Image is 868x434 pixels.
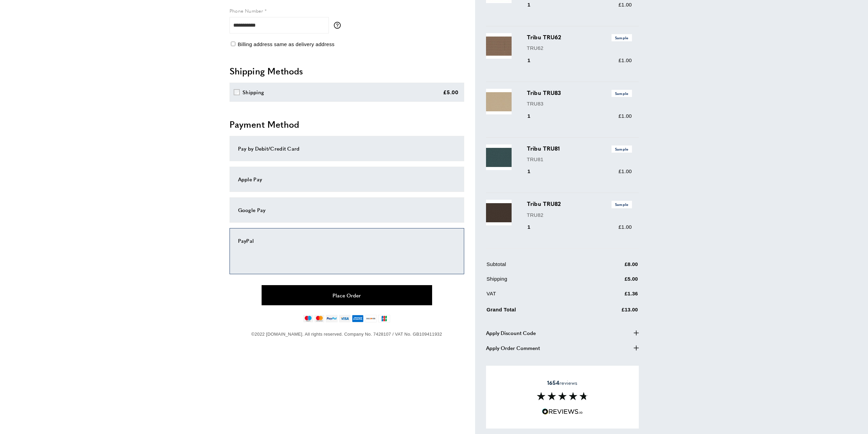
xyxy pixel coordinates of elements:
[618,224,632,230] span: £1.00
[231,42,235,46] input: Billing address same as delivery address
[584,304,638,319] td: £13.00
[612,90,632,97] span: Sample
[378,315,390,322] img: jcb
[334,22,344,29] button: More information
[537,392,588,400] img: Reviews section
[487,260,584,274] td: Subtotal
[230,7,263,14] span: Phone Number
[612,34,632,41] span: Sample
[584,260,638,274] td: £8.00
[547,379,559,387] strong: 1654
[230,118,464,130] h2: Payment Method
[618,57,632,63] span: £1.00
[486,144,512,170] img: Tribu TRU81
[527,223,540,231] div: 1
[238,237,456,245] div: PayPal
[326,315,338,322] img: paypal
[238,144,456,153] div: Pay by Debit/Credit Card
[365,315,377,322] img: discover
[584,275,638,288] td: £5.00
[527,155,632,164] p: TRU81
[238,245,456,264] iframe: PayPal-paypal
[527,33,632,41] h3: Tribu TRU62
[527,1,540,9] div: 1
[487,290,584,303] td: VAT
[238,206,456,214] div: Google Pay
[251,332,442,337] span: ©2022 [DOMAIN_NAME]. All rights reserved. Company No. 7428107 / VAT No. GB109411932
[527,144,632,153] h3: Tribu TRU81
[612,145,632,153] span: Sample
[612,201,632,208] span: Sample
[542,408,583,415] img: Reviews.io 5 stars
[238,175,456,183] div: Apple Pay
[486,344,540,352] span: Apply Order Comment
[618,168,632,174] span: £1.00
[486,200,512,225] img: Tribu TRU82
[486,89,512,114] img: Tribu TRU83
[547,379,577,386] span: reviews
[527,89,632,97] h3: Tribu TRU83
[527,112,540,120] div: 1
[527,44,632,52] p: TRU62
[584,290,638,303] td: £1.36
[230,65,464,77] h2: Shipping Methods
[527,200,632,208] h3: Tribu TRU82
[238,41,335,47] span: Billing address same as delivery address
[527,167,540,176] div: 1
[443,88,459,96] div: £5.00
[303,315,313,322] img: maestro
[527,100,632,108] p: TRU83
[314,315,324,322] img: mastercard
[352,315,364,322] img: american-express
[618,2,632,8] span: £1.00
[339,315,350,322] img: visa
[527,56,540,65] div: 1
[242,88,264,96] div: Shipping
[486,33,512,59] img: Tribu TRU62
[486,329,536,337] span: Apply Discount Code
[487,275,584,288] td: Shipping
[487,304,584,319] td: Grand Total
[527,211,632,219] p: TRU82
[262,285,432,305] button: Place Order
[618,113,632,119] span: £1.00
